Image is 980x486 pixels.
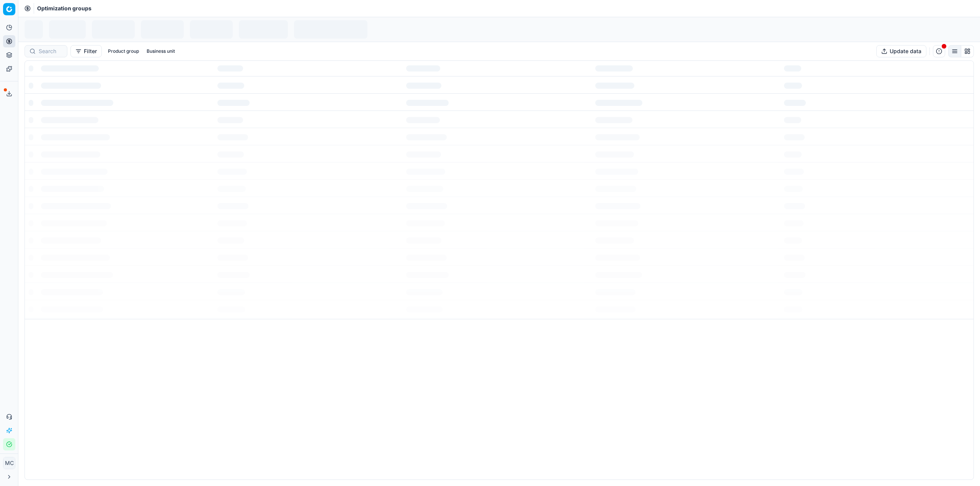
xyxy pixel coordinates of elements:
[3,457,15,469] span: MC
[876,45,926,57] button: Update data
[37,5,91,12] nav: breadcrumb
[39,47,62,55] input: Search
[70,45,102,57] button: Filter
[37,5,91,12] span: Optimization groups
[144,47,178,56] button: Business unit
[3,457,15,469] button: MC
[105,47,142,56] button: Product group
